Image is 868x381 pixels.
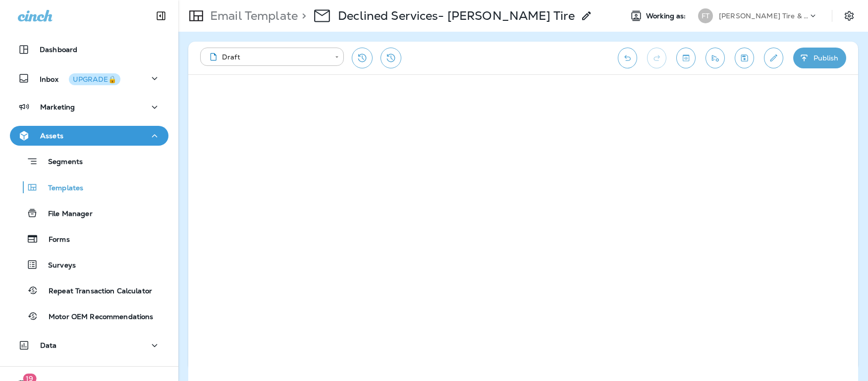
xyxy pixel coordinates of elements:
p: [PERSON_NAME] Tire & Auto Service [719,12,808,20]
p: Forms [39,235,70,245]
button: Save [735,48,754,68]
button: Marketing [10,97,168,117]
button: Send test email [705,48,725,68]
div: FT [698,8,713,23]
button: Assets [10,126,168,146]
p: Data [40,341,57,349]
p: > [298,8,306,23]
button: Collapse Sidebar [147,6,175,26]
button: Motor OEM Recommendations [10,306,168,327]
p: Surveys [38,261,76,271]
button: Edit details [764,48,783,68]
div: Declined Services- Flynn's Tire [338,8,575,23]
div: Draft [207,52,328,62]
button: UPGRADE🔒 [69,73,120,85]
button: File Manager [10,203,168,223]
button: Repeat Transaction Calculator [10,280,168,301]
p: Repeat Transaction Calculator [39,287,152,296]
button: Forms [10,228,168,249]
button: Toggle preview [676,48,696,68]
p: Marketing [40,103,75,111]
div: UPGRADE🔒 [73,76,116,83]
p: Templates [38,184,83,193]
button: View Changelog [380,48,401,68]
button: Segments [10,151,168,172]
button: Restore from previous version [352,48,373,68]
button: Templates [10,177,168,198]
button: Undo [618,48,637,68]
p: Dashboard [40,46,77,54]
button: Surveys [10,254,168,275]
p: Inbox [40,73,120,84]
p: Segments [38,158,83,167]
p: Email Template [206,8,298,23]
button: Data [10,335,168,355]
button: Settings [840,7,858,25]
p: Motor OEM Recommendations [39,313,154,322]
p: File Manager [38,210,93,219]
p: Declined Services- [PERSON_NAME] Tire [338,8,575,23]
button: Dashboard [10,40,168,59]
p: Assets [40,132,63,140]
span: Working as: [646,12,688,20]
button: Publish [793,48,846,68]
button: InboxUPGRADE🔒 [10,68,168,88]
